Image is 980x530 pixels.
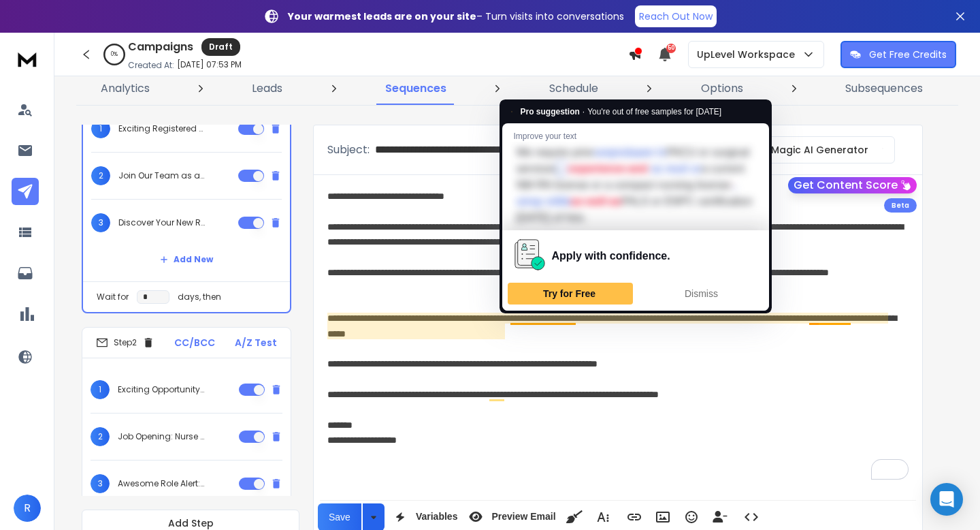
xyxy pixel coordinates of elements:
[252,80,282,97] p: Leads
[288,10,624,23] p: – Turn visits into conversations
[288,10,476,23] strong: Your warmest leads are on your site
[178,292,221,302] p: days, then
[837,72,931,105] a: Subsequences
[14,46,41,72] img: logo
[845,80,923,97] p: Subsequences
[118,217,206,228] p: Discover Your New Role: Registered Nurse in [GEOGRAPHIC_DATA]
[91,166,110,185] span: 2
[413,511,461,523] span: Variables
[91,213,110,232] span: 3
[118,123,206,134] p: Exciting Registered Nurse Opportunity in [GEOGRAPHIC_DATA]!
[235,336,277,349] p: A/Z Test
[96,337,154,349] div: Step 2
[884,198,917,213] div: Beta
[693,72,751,105] a: Options
[174,336,215,349] p: CC/BCC
[118,384,205,395] p: Exciting Opportunity: Registered Nurse in [GEOGRAPHIC_DATA]!
[549,80,598,97] p: Schedule
[128,39,193,55] h1: Campaigns
[377,72,455,105] a: Sequences
[489,511,558,523] span: Preview Email
[701,80,743,97] p: Options
[149,246,224,273] button: Add New
[118,170,206,181] p: Join Our Team as a Registered Nurse in [GEOGRAPHIC_DATA]!
[82,65,291,313] li: Step1CC/BCCA/Z Test1Exciting Registered Nurse Opportunity in [GEOGRAPHIC_DATA]!2Join Our Team as ...
[635,5,717,27] a: Reach Out Now
[666,44,676,53] span: 50
[930,483,963,516] div: Open Intercom Messenger
[541,72,606,105] a: Schedule
[244,72,291,105] a: Leads
[869,48,947,61] p: Get Free Credits
[111,50,118,59] p: 0 %
[201,38,240,56] div: Draft
[771,143,868,157] p: Magic AI Generator
[128,60,174,71] p: Created At:
[97,292,129,302] p: Wait for
[327,142,370,158] p: Subject:
[91,474,110,493] span: 3
[14,495,41,522] button: R
[93,72,158,105] a: Analytics
[101,80,150,97] p: Analytics
[742,136,895,163] button: Magic AI Generator
[314,175,922,493] div: To enrich screen reader interactions, please activate Accessibility in Grammarly extension settings
[118,478,205,489] p: Awesome Role Alert: Registered Nurse in [GEOGRAPHIC_DATA]
[840,41,956,68] button: Get Free Credits
[385,80,446,97] p: Sequences
[91,380,110,399] span: 1
[788,177,917,193] button: Get Content Score
[118,431,205,442] p: Job Opening: Nurse Position in [GEOGRAPHIC_DATA]!
[177,59,242,70] p: [DATE] 07:53 PM
[91,427,110,446] span: 2
[697,48,800,61] p: UpLevel Workspace
[639,10,713,23] p: Reach Out Now
[91,119,110,138] span: 1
